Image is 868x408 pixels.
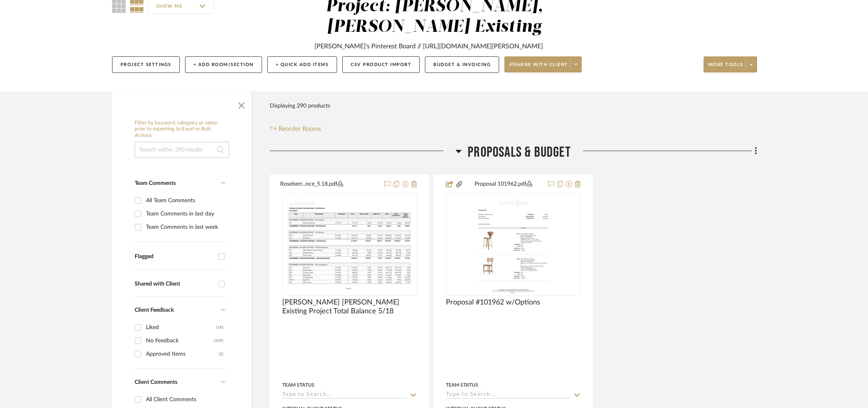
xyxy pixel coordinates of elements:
div: Team Comments in last day [146,207,223,220]
button: Close [233,96,250,112]
span: Client Feedback [135,307,174,313]
img: Roseberry Holden Existing Project Total Balance 5/18 [284,194,415,295]
div: 0 [446,194,580,295]
span: Reorder Rooms [279,124,321,134]
div: No Feedback [146,334,214,347]
div: (16) [216,321,223,334]
div: All Client Comments [146,393,223,406]
span: More tools [708,62,743,74]
h6: Filter by keyword, category or name prior to exporting to Excel or Bulk Actions [135,120,229,139]
div: Team Status [446,381,478,389]
button: Budget & Invoicing [425,56,499,73]
div: [PERSON_NAME]'s Pinterest Board // [URL][DOMAIN_NAME][PERSON_NAME] [314,41,543,51]
input: Type to Search… [282,391,407,399]
div: Shared with Client [135,281,214,288]
div: (109) [214,334,223,347]
div: Team Comments in last week [146,221,223,234]
div: All Team Comments [146,194,223,207]
div: (2) [219,348,223,360]
button: + Quick Add Items [267,56,337,73]
input: Type to Search… [446,391,571,399]
button: Project Settings [112,56,180,73]
button: More tools [704,56,757,72]
span: [PERSON_NAME] [PERSON_NAME] Existing Project Total Balance 5/18 [282,298,417,316]
span: Proposals & Budget [468,144,571,161]
input: Search within 290 results [135,142,229,158]
span: Proposal #101962 w/Options [446,298,540,307]
span: Share with client [509,62,568,74]
div: Flagged [135,253,214,260]
div: Displaying 290 products [270,98,330,114]
button: Share with client [504,56,582,72]
button: Reorder Rooms [270,124,322,134]
img: Proposal #101962 w/Options [475,194,552,295]
div: Approved Items [146,348,219,360]
span: Team Comments [135,180,176,186]
button: Roseberr...nce_5.18.pdf [280,180,379,189]
button: Proposal 101962.pdf [463,180,543,189]
button: + Add Room/Section [185,56,262,73]
div: 0 [283,194,416,295]
button: CSV Product Import [342,56,420,73]
div: Liked [146,321,216,334]
span: Client Comments [135,379,177,385]
div: Team Status [282,381,314,389]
